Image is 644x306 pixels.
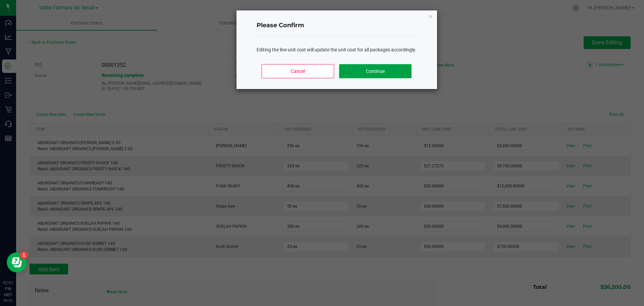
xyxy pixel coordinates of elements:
[428,12,433,20] button: Close
[7,252,27,272] iframe: Resource center
[257,21,417,30] h4: Please Confirm
[20,251,28,259] iframe: Resource center unread badge
[257,46,417,53] div: Editing the line unit cost will update the unit cost for all packages accordingly.
[262,64,334,78] button: Cancel
[339,64,411,78] button: Continue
